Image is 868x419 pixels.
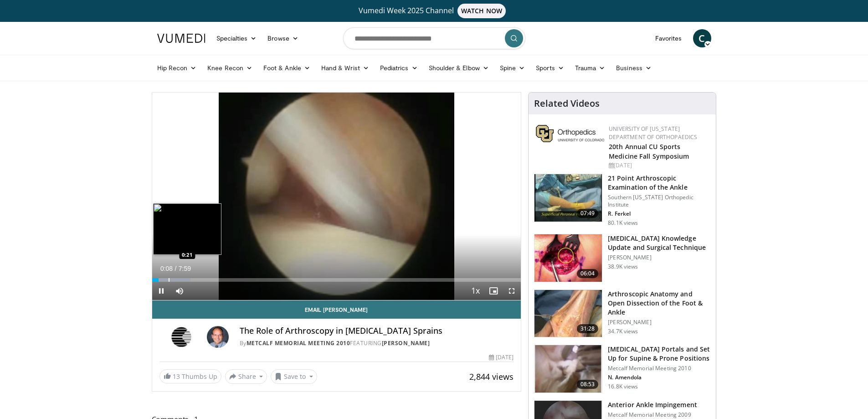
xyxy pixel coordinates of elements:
[534,174,710,227] a: 07:49 21 Point Arthroscopic Examination of the Ankle Southern [US_STATE] Orthopedic Institute R. ...
[609,142,689,160] a: 20th Annual CU Sports Medicine Fall Symposium
[152,300,521,319] a: Email [PERSON_NAME]
[152,278,521,282] div: Progress Bar
[608,374,710,381] p: N. Amendola
[608,174,710,192] h3: 21 Point Arthroscopic Examination of the Ankle
[608,411,697,419] p: Metcalf Memorial Meeting 2009
[609,161,709,170] div: [DATE]
[570,59,611,77] a: Trauma
[153,203,221,255] img: image.jpeg
[608,345,710,363] h3: [MEDICAL_DATA] Portals and Set Up for Supine & Prone Positions
[608,254,710,261] p: [PERSON_NAME]
[423,59,494,77] a: Shoulder & Elbow
[650,29,688,47] a: Favorites
[608,194,710,208] p: Southern [US_STATE] Orthopedic Institute
[160,265,173,272] span: 0:08
[577,324,599,333] span: 31:28
[375,59,423,77] a: Pediatrics
[534,174,602,222] img: d2937c76-94b7-4d20-9de4-1c4e4a17f51d.150x105_q85_crop-smart_upscale.jpg
[494,59,530,77] a: Spine
[152,282,170,300] button: Pause
[469,371,514,382] span: 2,844 views
[247,339,350,347] a: Metcalf Memorial Meeting 2010
[207,326,229,348] img: Avatar
[159,326,203,348] img: Metcalf Memorial Meeting 2010
[489,353,514,362] div: [DATE]
[202,59,258,77] a: Knee Recon
[240,339,514,347] div: By FEATURING
[343,27,525,49] input: Search topics, interventions
[179,265,191,272] span: 7:59
[534,98,600,109] h4: Related Videos
[530,59,570,77] a: Sports
[608,383,638,390] p: 16.8K views
[382,339,430,347] a: [PERSON_NAME]
[611,59,657,77] a: Business
[608,319,710,326] p: [PERSON_NAME]
[608,400,697,409] h3: Anterior Ankle Impingement
[577,269,599,278] span: 06:04
[608,210,710,217] p: R. Ferkel
[608,290,710,317] h3: Arthroscopic Anatomy and Open Dissection of the Foot & Ankle
[170,282,189,300] button: Mute
[534,290,602,337] img: widescreen_open_anatomy_100000664_3.jpg.150x105_q85_crop-smart_upscale.jpg
[534,345,710,393] a: 08:53 [MEDICAL_DATA] Portals and Set Up for Supine & Prone Positions Metcalf Memorial Meeting 201...
[466,282,484,300] button: Playback Rate
[608,365,710,372] p: Metcalf Memorial Meeting 2010
[693,29,711,47] a: C
[608,328,638,335] p: 34.7K views
[484,282,503,300] button: Enable picture-in-picture mode
[225,369,267,384] button: Share
[271,369,317,384] button: Save to
[157,34,205,43] img: VuMedi Logo
[503,282,521,300] button: Fullscreen
[534,345,602,393] img: amend3_3.png.150x105_q85_crop-smart_upscale.jpg
[316,59,375,77] a: Hand & Wrist
[173,372,180,381] span: 13
[152,93,521,300] video-js: Video Player
[577,380,599,389] span: 08:53
[608,234,710,252] h3: [MEDICAL_DATA] Knowledge Update and Surgical Technique
[175,265,177,272] span: /
[152,59,202,77] a: Hip Recon
[534,234,602,282] img: XzOTlMlQSGUnbGTX4xMDoxOjBzMTt2bJ.150x105_q85_crop-smart_upscale.jpg
[159,4,710,18] a: Vumedi Week 2025 ChannelWATCH NOW
[577,209,599,218] span: 07:49
[608,263,638,270] p: 38.9K views
[609,125,697,141] a: University of [US_STATE] Department of Orthopaedics
[457,4,506,18] span: WATCH NOW
[211,29,262,47] a: Specialties
[608,219,638,227] p: 80.1K views
[262,29,304,47] a: Browse
[258,59,316,77] a: Foot & Ankle
[534,234,710,282] a: 06:04 [MEDICAL_DATA] Knowledge Update and Surgical Technique [PERSON_NAME] 38.9K views
[536,125,604,142] img: 355603a8-37da-49b6-856f-e00d7e9307d3.png.150x105_q85_autocrop_double_scale_upscale_version-0.2.png
[240,326,514,336] h4: The Role of Arthroscopy in [MEDICAL_DATA] Sprains
[534,290,710,338] a: 31:28 Arthroscopic Anatomy and Open Dissection of the Foot & Ankle [PERSON_NAME] 34.7K views
[159,369,221,383] a: 13 Thumbs Up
